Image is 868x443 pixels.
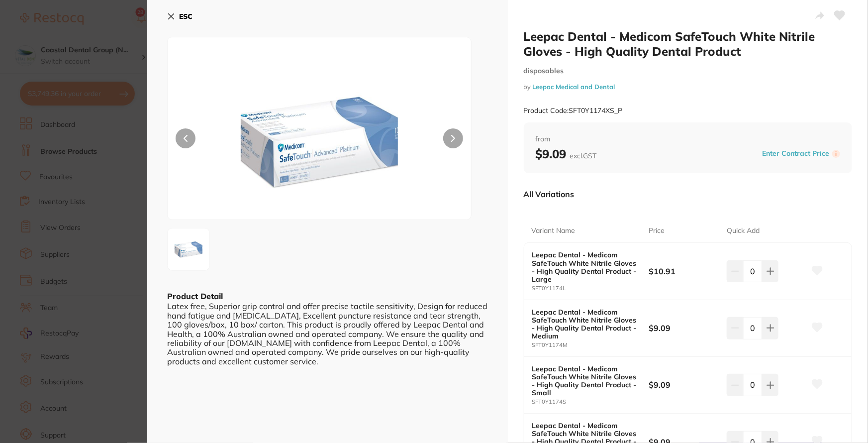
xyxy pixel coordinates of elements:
img: cGc [171,231,206,267]
span: excl. GST [570,151,597,160]
p: Variant Name [532,226,576,236]
small: disposables [524,67,853,75]
p: Price [649,226,665,236]
small: SFT0Y1174L [532,285,649,292]
label: i [832,150,840,158]
p: All Variations [524,189,575,199]
b: $9.09 [536,146,597,161]
p: Quick Add [727,226,760,236]
button: ESC [167,8,193,25]
a: Leepac Medical and Dental [533,83,615,91]
b: Product Detail [167,291,223,301]
b: Leepac Dental - Medicom SafeTouch White Nitrile Gloves - High Quality Dental Product - Large [532,251,637,283]
small: SFT0Y1174S [532,399,649,405]
span: from [536,134,841,144]
button: Enter Contract Price [759,149,832,158]
b: $9.09 [649,379,719,390]
b: $10.91 [649,266,719,277]
small: SFT0Y1174M [532,342,649,348]
img: cGc [228,62,410,220]
b: Leepac Dental - Medicom SafeTouch White Nitrile Gloves - High Quality Dental Product - Small [532,365,637,397]
b: Leepac Dental - Medicom SafeTouch White Nitrile Gloves - High Quality Dental Product - Medium [532,308,637,340]
b: ESC [179,12,193,21]
small: Product Code: SFT0Y1174XS_P [524,107,623,115]
div: Latex free, Superior grip control and offer precise tactile sensitivity, Design for reduced hand ... [167,302,488,366]
b: $9.09 [649,323,719,333]
small: by [524,83,853,91]
h2: Leepac Dental - Medicom SafeTouch White Nitrile Gloves - High Quality Dental Product [524,29,853,59]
